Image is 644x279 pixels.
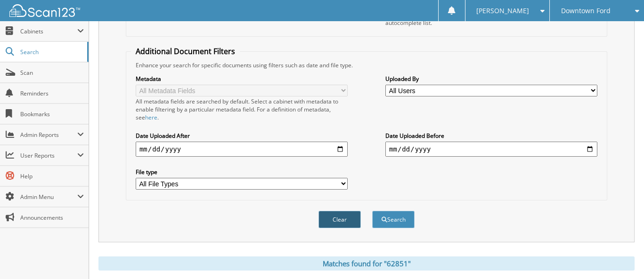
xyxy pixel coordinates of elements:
[131,61,602,69] div: Enhance your search for specific documents using filters such as date and file type.
[136,168,348,176] label: File type
[136,132,348,140] label: Date Uploaded After
[597,234,644,279] iframe: Chat Widget
[145,113,157,121] a: here
[20,27,77,35] span: Cabinets
[20,110,84,118] span: Bookmarks
[385,132,597,140] label: Date Uploaded Before
[20,214,84,222] span: Announcements
[20,48,82,56] span: Search
[476,8,529,14] span: [PERSON_NAME]
[136,142,348,157] input: start
[131,46,240,56] legend: Additional Document Filters
[561,8,611,14] span: Downtown Ford
[136,97,348,121] div: All metadata fields are searched by default. Select a cabinet with metadata to enable filtering b...
[20,151,77,159] span: User Reports
[98,256,635,271] div: Matches found for "62851"
[318,211,361,228] button: Clear
[136,75,348,83] label: Metadata
[20,193,77,201] span: Admin Menu
[385,75,597,83] label: Uploaded By
[20,172,84,180] span: Help
[385,142,597,157] input: end
[372,211,415,228] button: Search
[20,69,84,77] span: Scan
[20,131,77,139] span: Admin Reports
[9,4,80,17] img: scan123-logo-white.svg
[20,89,84,97] span: Reminders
